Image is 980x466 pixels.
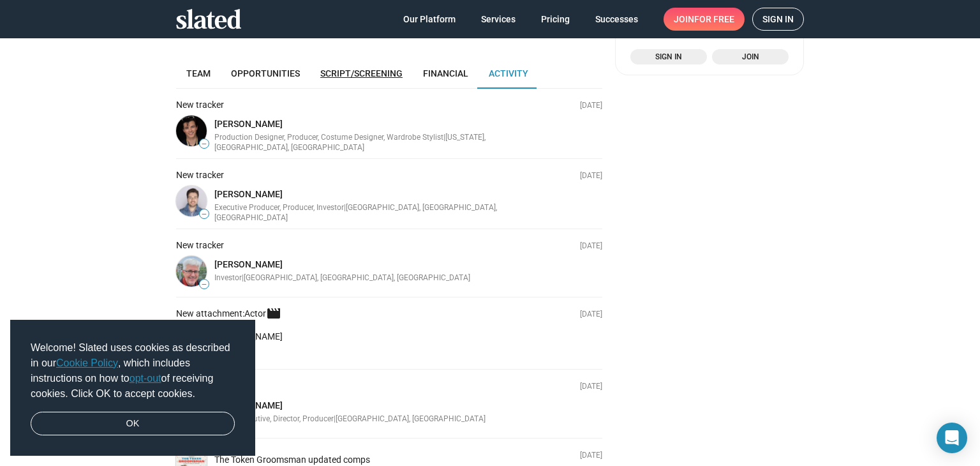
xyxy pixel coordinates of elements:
a: Join [712,49,789,64]
span: for free [694,8,734,31]
a: Successes [585,8,648,31]
a: Financial [413,58,479,89]
img: Eric James [176,256,207,287]
span: — [200,281,209,288]
a: Cookie Policy [56,357,118,368]
a: Activity [479,58,538,89]
a: Pricing [531,8,580,31]
a: Sign in [752,8,804,31]
span: Pricing [541,8,570,31]
a: Matthew Solomon [174,113,209,149]
div: Production Designer, Producer, Costume Designer, Wardrobe Stylist | [US_STATE], [GEOGRAPHIC_DATA]... [214,133,548,153]
div: New tracker [176,99,548,111]
div: The Token Groomsman updated comps [214,454,370,466]
a: Eric James [174,253,209,289]
span: Services [481,8,516,31]
a: Dennis Nabrinsky [174,183,209,219]
span: — [200,140,209,147]
img: Dennis Nabrinsky [176,186,207,216]
div: New attachment: [176,308,548,323]
div: Investor | [GEOGRAPHIC_DATA], [GEOGRAPHIC_DATA], [GEOGRAPHIC_DATA] [214,273,548,283]
p: [DATE] [580,171,602,181]
a: Services [471,8,526,31]
span: Our Platform [403,8,456,31]
span: Financial [423,68,468,79]
a: [PERSON_NAME] [214,189,283,199]
div: Writer, Executive, Director, Producer | [GEOGRAPHIC_DATA], [GEOGRAPHIC_DATA] [214,414,548,425]
span: Opportunities [231,68,300,79]
p: [DATE] [580,310,602,320]
span: Sign in [762,8,794,30]
div: New tracker [176,239,548,252]
span: Join [674,8,734,31]
span: Activity [489,68,528,79]
span: — [200,211,209,218]
mat-icon: movie [266,312,281,327]
p: [DATE] [580,382,602,392]
p: [DATE] [580,451,602,461]
a: [PERSON_NAME] [214,119,283,129]
span: Sign in [638,50,699,63]
p: [DATE] [580,101,602,111]
a: dismiss cookie message [31,412,235,436]
a: opt-out [130,373,161,384]
a: Joinfor free [664,8,745,31]
div: New tracker [176,169,548,181]
span: Welcome! Slated uses cookies as described in our , which includes instructions on how to of recei... [31,340,235,402]
a: Sign in [630,49,707,64]
span: Join [720,50,781,63]
span: Team [186,68,211,79]
div: New tracker [176,380,548,392]
div: Executive Producer, Producer, Investor | [GEOGRAPHIC_DATA], [GEOGRAPHIC_DATA], [GEOGRAPHIC_DATA] [214,203,548,223]
a: Script/Screening [310,58,413,89]
img: Matthew Solomon [176,116,207,146]
a: Team [176,58,221,89]
div: cookieconsent [10,320,255,456]
a: Opportunities [221,58,310,89]
a: [PERSON_NAME] [214,259,283,269]
span: Actor [244,308,286,319]
span: Script/Screening [320,68,403,79]
span: Successes [595,8,638,31]
p: [DATE] [580,241,602,252]
a: Our Platform [393,8,466,31]
div: Open Intercom Messenger [937,423,967,453]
